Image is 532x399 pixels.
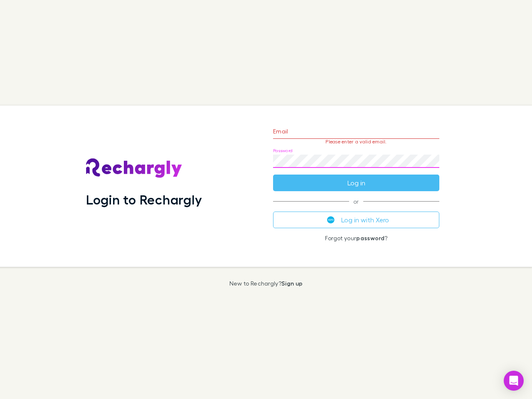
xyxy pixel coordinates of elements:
[273,148,293,154] label: Password
[356,234,384,241] a: password
[273,201,439,202] span: or
[273,139,439,145] p: Please enter a valid email.
[273,235,439,241] p: Forgot your ?
[273,212,439,228] button: Log in with Xero
[504,371,524,391] div: Open Intercom Messenger
[229,280,303,287] p: New to Rechargly?
[86,192,202,207] h1: Login to Rechargly
[281,280,303,287] a: Sign up
[273,175,439,191] button: Log in
[86,158,182,178] img: Rechargly's Logo
[327,216,335,224] img: Xero's logo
